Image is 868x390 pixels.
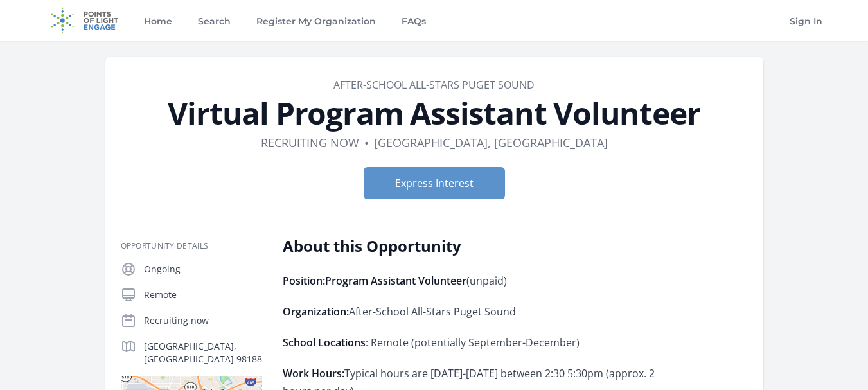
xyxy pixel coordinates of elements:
strong: Position: [283,274,325,288]
div: • [364,134,369,152]
h2: About this Opportunity [283,236,659,256]
p: [GEOGRAPHIC_DATA], [GEOGRAPHIC_DATA] 98188 [144,340,262,366]
strong: Hours: [312,366,344,380]
strong: School [283,335,315,350]
strong: Locations [318,335,366,350]
p: Remote [144,288,262,301]
dd: Recruiting now [261,134,359,152]
strong: Program Assistant Volunteer [325,274,466,288]
p: : Remote (potentially September-December) [283,333,659,351]
strong: Work [283,366,309,380]
strong: Organization: [283,305,349,319]
p: Ongoing [144,263,262,276]
dd: [GEOGRAPHIC_DATA], [GEOGRAPHIC_DATA] [374,134,608,152]
p: (unpaid) [283,272,659,290]
h1: Virtual Program Assistant Volunteer [121,98,748,129]
h3: Opportunity Details [121,241,262,251]
p: Recruiting now [144,314,262,327]
a: After-School All-Stars Puget Sound [333,78,535,92]
p: After-School All-Stars Puget Sound [283,303,659,321]
button: Express Interest [364,167,505,199]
